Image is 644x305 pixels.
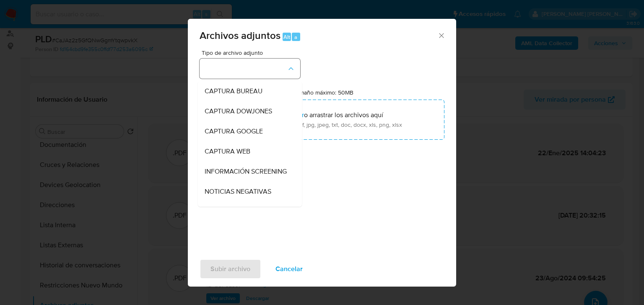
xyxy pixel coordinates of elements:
span: a [294,33,297,41]
label: Tamaño máximo: 50MB [293,89,353,96]
button: Cerrar [437,31,445,39]
button: Cancelar [265,259,314,279]
span: NOTICIAS NEGATIVAS [205,187,271,196]
span: Archivos adjuntos [200,28,280,43]
span: CAPTURA DOWJONES [205,107,272,115]
span: Alt [283,33,290,41]
span: CAPTURA WEB [205,147,250,156]
span: CAPTURA BUREAU [205,87,262,95]
span: INFORMACIÓN SCREENING [205,167,287,176]
span: CAPTURA GOOGLE [205,127,263,136]
span: Cancelar [275,260,303,278]
span: Tipo de archivo adjunto [202,50,302,56]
